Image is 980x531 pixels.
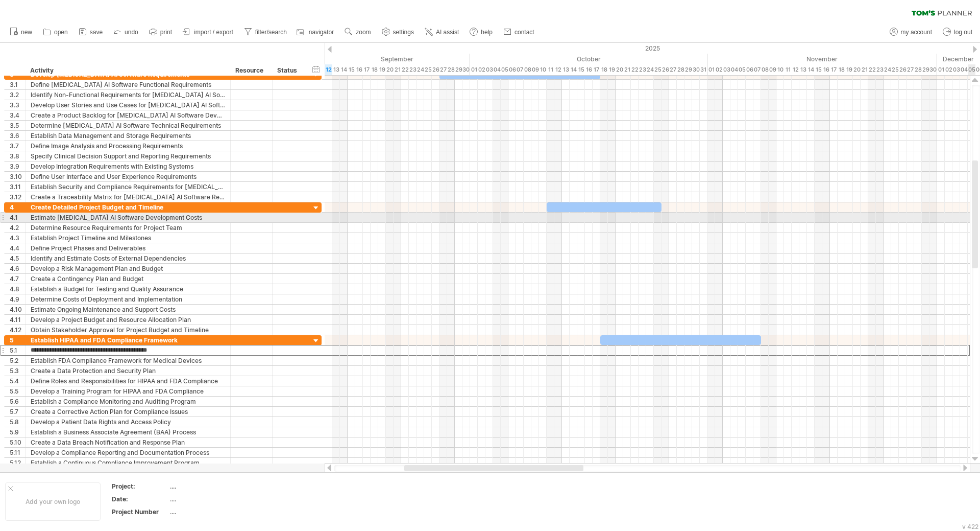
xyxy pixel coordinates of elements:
div: 4.11 [10,315,25,325]
div: Monday, 15 September 2025 [348,64,355,75]
div: 5.3 [10,366,25,376]
div: 3.9 [10,161,25,171]
span: zoom [356,29,371,36]
div: Thursday, 27 November 2025 [906,64,914,75]
div: 4.12 [10,325,25,335]
div: Sunday, 19 October 2025 [608,64,616,75]
span: AI assist [436,29,459,36]
div: Project: [112,482,168,491]
div: Friday, 10 October 2025 [539,64,547,75]
div: Create a Data Protection and Security Plan [31,366,225,376]
div: Friday, 26 September 2025 [432,64,439,75]
div: 4.4 [10,243,25,253]
div: Tuesday, 18 November 2025 [838,64,845,75]
div: 3.2 [10,90,25,100]
div: Wednesday, 5 November 2025 [738,64,746,75]
div: Saturday, 29 November 2025 [922,64,929,75]
a: settings [379,26,417,39]
div: Tuesday, 4 November 2025 [730,64,738,75]
div: Thursday, 20 November 2025 [853,64,861,75]
div: Tuesday, 23 September 2025 [409,64,416,75]
a: zoom [342,26,374,39]
div: Sunday, 14 September 2025 [340,64,348,75]
div: Wednesday, 22 October 2025 [631,64,639,75]
span: contact [514,29,534,36]
span: navigator [309,29,334,36]
div: Estimate [MEDICAL_DATA] AI Software Development Costs [31,213,225,222]
div: October 2025 [470,54,707,64]
div: 4.1 [10,213,25,222]
div: Define User Interface and User Experience Requirements [31,172,225,181]
div: Saturday, 18 October 2025 [600,64,608,75]
a: my account [887,26,935,39]
div: 3.1 [10,80,25,89]
div: Establish HIPAA and FDA Compliance Framework [31,335,225,345]
div: 3.12 [10,192,25,202]
div: Wednesday, 19 November 2025 [845,64,853,75]
div: November 2025 [707,54,937,64]
a: new [7,26,35,39]
div: Establish a Compliance Monitoring and Auditing Program [31,397,225,406]
div: Develop Integration Requirements with Existing Systems [31,161,225,171]
div: 3.4 [10,110,25,120]
div: Develop a Project Budget and Resource Allocation Plan [31,315,225,325]
span: help [481,29,493,36]
div: Saturday, 11 October 2025 [547,64,554,75]
div: Establish a Business Associate Agreement (BAA) Process [31,427,225,437]
div: Friday, 7 November 2025 [753,64,761,75]
div: Thursday, 18 September 2025 [371,64,378,75]
div: Sunday, 5 October 2025 [501,64,508,75]
a: AI assist [422,26,462,39]
div: Specify Clinical Decision Support and Reporting Requirements [31,151,225,161]
div: Sunday, 9 November 2025 [769,64,776,75]
span: undo [125,29,138,36]
div: Friday, 19 September 2025 [378,64,386,75]
div: Saturday, 4 October 2025 [493,64,501,75]
div: Create a Data Breach Notification and Response Plan [31,437,225,447]
a: print [146,26,175,39]
div: Wednesday, 1 October 2025 [470,64,478,75]
div: Tuesday, 11 November 2025 [784,64,792,75]
div: Monday, 10 November 2025 [776,64,784,75]
div: Add your own logo [5,482,101,521]
a: contact [501,26,537,39]
span: filter/search [255,29,287,36]
div: Activity [30,65,225,76]
div: Determine Resource Requirements for Project Team [31,223,225,233]
div: Wednesday, 17 September 2025 [363,64,371,75]
div: Monday, 1 December 2025 [937,64,945,75]
span: import / export [194,29,233,36]
div: 3.10 [10,172,25,181]
div: Obtain Stakeholder Approval for Project Budget and Timeline [31,325,225,335]
div: Tuesday, 2 December 2025 [945,64,952,75]
div: Tuesday, 25 November 2025 [891,64,899,75]
a: undo [111,26,141,39]
div: Define Roles and Responsibilities for HIPAA and FDA Compliance [31,376,225,386]
div: Sunday, 16 November 2025 [822,64,830,75]
div: 5.4 [10,376,25,386]
div: 4.9 [10,294,25,304]
div: Establish Data Management and Storage Requirements [31,131,225,141]
div: Thursday, 4 December 2025 [960,64,968,75]
div: Sunday, 21 September 2025 [394,64,401,75]
div: Tuesday, 7 October 2025 [516,64,524,75]
div: 5.11 [10,448,25,457]
div: Thursday, 25 September 2025 [424,64,432,75]
div: Define Project Phases and Deliverables [31,243,225,253]
div: Saturday, 22 November 2025 [868,64,876,75]
div: 3.11 [10,182,25,192]
div: 4 [10,202,25,212]
div: Define Image Analysis and Processing Requirements [31,141,225,151]
div: Friday, 3 October 2025 [485,64,493,75]
div: Sunday, 23 November 2025 [876,64,884,75]
div: 5.10 [10,437,25,447]
div: Tuesday, 14 October 2025 [570,64,577,75]
div: Define [MEDICAL_DATA] AI Software Functional Requirements [31,80,225,89]
div: Establish Project Timeline and Milestones [31,233,225,243]
div: 4.6 [10,264,25,273]
div: Estimate Ongoing Maintenance and Support Costs [31,305,225,314]
div: Wednesday, 8 October 2025 [524,64,531,75]
div: Develop a Training Program for HIPAA and FDA Compliance [31,386,225,396]
div: Establish FDA Compliance Framework for Medical Devices [31,356,225,365]
div: Monday, 6 October 2025 [508,64,516,75]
